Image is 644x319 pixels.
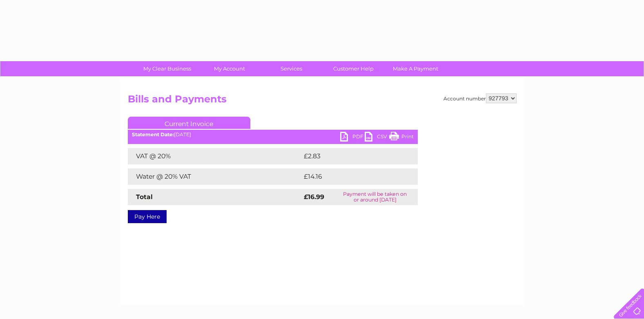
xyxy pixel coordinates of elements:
[389,132,414,144] a: Print
[136,193,153,201] strong: Total
[128,132,418,137] div: [DATE]
[304,193,324,201] strong: £16.99
[320,61,387,76] a: Customer Help
[258,61,325,76] a: Services
[128,210,167,223] a: Pay Here
[128,168,302,185] td: Water @ 20% VAT
[332,189,418,205] td: Payment will be taken on or around [DATE]
[196,61,263,76] a: My Account
[365,132,389,144] a: CSV
[128,93,517,109] h2: Bills and Payments
[443,93,517,103] div: Account number
[134,61,201,76] a: My Clear Business
[340,132,365,144] a: PDF
[128,148,302,164] td: VAT @ 20%
[302,168,400,185] td: £14.16
[302,148,399,164] td: £2.83
[382,61,449,76] a: Make A Payment
[128,117,250,129] a: Current Invoice
[132,131,174,137] b: Statement Date:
